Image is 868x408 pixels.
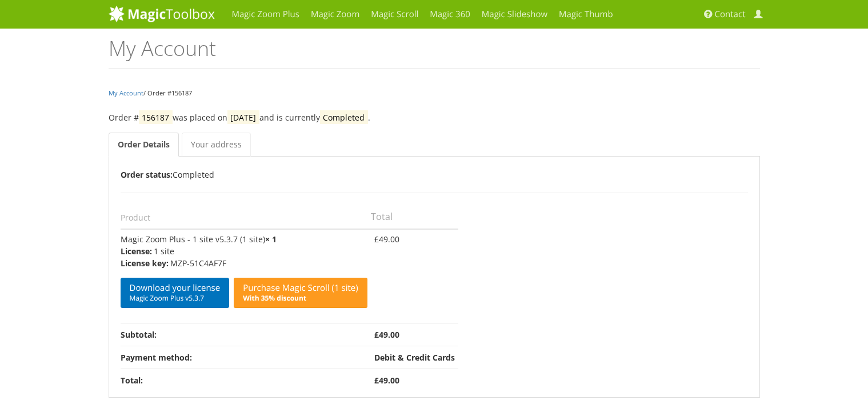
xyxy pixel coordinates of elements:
th: Subtotal: [121,323,371,346]
bdi: 49.00 [374,329,399,340]
td: Magic Zoom Plus - 1 site v5.3.7 (1 site) [121,229,371,323]
a: Download your licenseMagic Zoom Plus v5.3.7 [121,278,230,308]
a: Purchase Magic Scroll (1 site)With 35% discount [234,278,367,308]
strong: License key: [121,257,169,269]
span: £ [374,375,379,386]
span: £ [374,234,379,245]
b: With 35% discount [243,293,306,303]
nav: / Order #156187 [109,86,760,99]
bdi: 49.00 [374,234,399,245]
span: £ [374,329,379,340]
th: Product [121,205,371,229]
mark: Completed [320,110,368,125]
th: Total: [121,369,371,391]
a: Order Details [109,133,179,157]
span: Contact [715,9,746,20]
bdi: 49.00 [374,375,399,386]
p: Completed [121,168,748,181]
a: My Account [109,89,143,97]
mark: [DATE] [227,110,259,125]
p: Order # was placed on and is currently . [109,111,760,124]
th: Total [371,205,458,229]
td: Debit & Credit Cards [371,346,458,369]
a: Your address [182,133,251,157]
strong: × 1 [265,234,277,245]
img: MagicToolbox.com - Image tools for your website [109,5,215,22]
th: Payment method: [121,346,371,369]
strong: License: [121,245,152,257]
mark: 156187 [139,110,173,125]
h1: My Account [109,37,760,69]
p: 1 site [121,245,367,257]
p: MZP-51C4AF7F [121,257,367,269]
b: Order status: [121,169,173,180]
span: Magic Zoom Plus v5.3.7 [130,294,221,303]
